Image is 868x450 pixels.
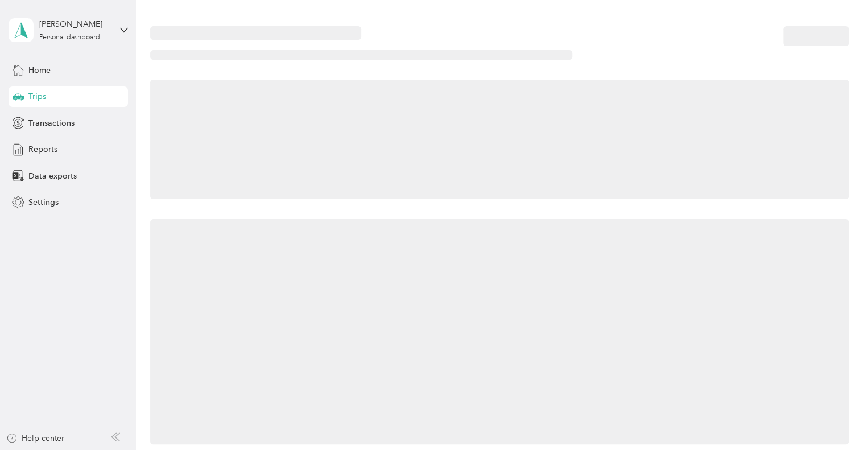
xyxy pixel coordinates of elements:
[6,432,64,444] button: Help center
[39,18,110,30] div: [PERSON_NAME]
[28,117,75,129] span: Transactions
[28,90,46,102] span: Trips
[804,386,868,450] iframe: Everlance-gr Chat Button Frame
[28,170,77,182] span: Data exports
[28,64,51,76] span: Home
[28,143,57,155] span: Reports
[39,34,100,41] div: Personal dashboard
[28,196,59,208] span: Settings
